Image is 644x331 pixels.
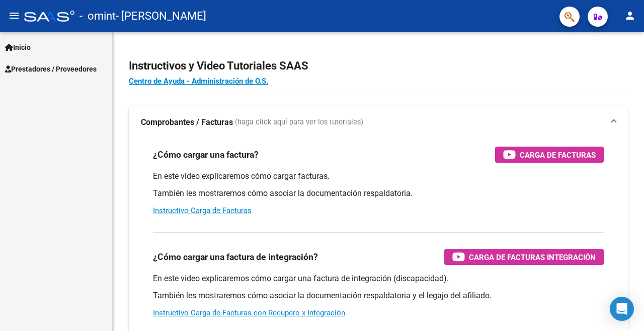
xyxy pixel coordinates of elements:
[116,5,206,27] span: - [PERSON_NAME]
[235,117,363,128] span: (haga click aquí para ver los tutoriales)
[153,171,604,182] p: En este video explicaremos cómo cargar facturas.
[129,106,628,139] mat-expansion-panel-header: Comprobantes / Facturas (haga click aquí para ver los tutoriales)
[129,77,268,86] a: Centro de Ayuda - Administración de O.S.
[153,206,252,215] a: Instructivo Carga de Facturas
[5,63,97,75] span: Prestadores / Proveedores
[153,188,604,199] p: También les mostraremos cómo asociar la documentación respaldatoria.
[624,10,636,22] mat-icon: person
[5,42,31,53] span: Inicio
[153,250,318,264] h3: ¿Cómo cargar una factura de integración?
[79,5,116,27] span: - omint
[141,117,233,128] strong: Comprobantes / Facturas
[444,249,604,265] button: Carga de Facturas Integración
[495,147,604,163] button: Carga de Facturas
[469,251,596,263] span: Carga de Facturas Integración
[129,56,628,76] h2: Instructivos y Video Tutoriales SAAS
[153,148,259,162] h3: ¿Cómo cargar una factura?
[8,10,20,22] mat-icon: menu
[153,290,604,301] p: También les mostraremos cómo asociar la documentación respaldatoria y el legajo del afiliado.
[153,273,604,284] p: En este video explicaremos cómo cargar una factura de integración (discapacidad).
[520,149,596,161] span: Carga de Facturas
[153,308,345,317] a: Instructivo Carga de Facturas con Recupero x Integración
[610,297,634,321] div: Open Intercom Messenger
